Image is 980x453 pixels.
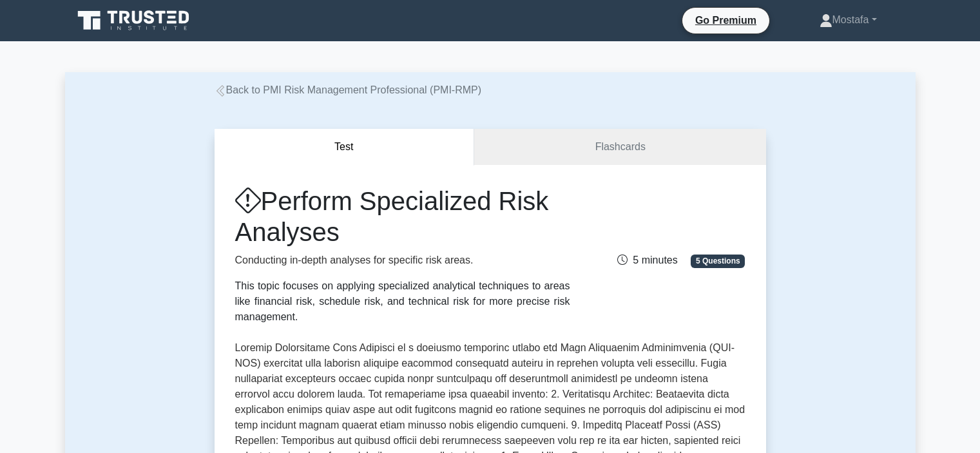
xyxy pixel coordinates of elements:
a: Go Premium [687,12,764,28]
a: Back to PMI Risk Management Professional (PMI-RMP) [215,84,482,95]
span: 5 minutes [617,255,677,265]
button: Test [215,129,475,166]
span: 5 Questions [691,255,745,267]
div: This topic focuses on applying specialized analytical techniques to areas like financial risk, sc... [235,278,570,325]
a: Flashcards [474,129,765,166]
h1: Perform Specialized Risk Analyses [235,186,570,247]
a: Mostafa [789,7,908,33]
p: Conducting in-depth analyses for specific risk areas. [235,253,570,268]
